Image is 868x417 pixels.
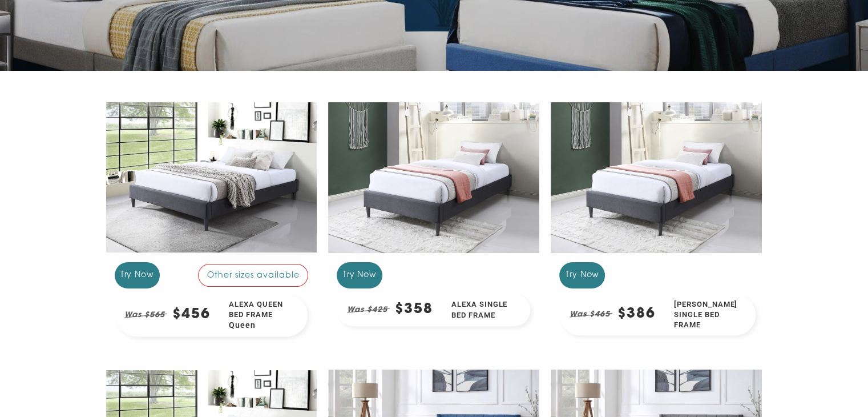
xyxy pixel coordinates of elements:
[220,294,308,336] div: Alexa Queen Bed Frame
[106,98,317,346] a: Try Now Other sizes available Was $565 $456 Alexa Queen Bed FrameQueen
[395,303,433,317] div: $358
[172,308,211,322] div: $456
[617,307,656,322] div: $386
[198,264,309,287] div: Other sizes available
[337,262,382,288] div: Try Now
[551,98,762,344] a: Try Now Was $465 $386 [PERSON_NAME] Single Bed Frame
[115,262,160,288] div: Try Now
[347,303,390,317] em: Was $425
[124,308,167,322] em: Was $565
[442,294,530,326] div: Alexa Single Bed Frame
[559,262,605,288] div: Try Now
[665,294,756,336] div: [PERSON_NAME] Single Bed Frame
[328,98,539,335] a: Try Now Was $425 $358 Alexa Single Bed Frame
[229,320,289,331] span: Queen
[570,307,612,322] em: Was $465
